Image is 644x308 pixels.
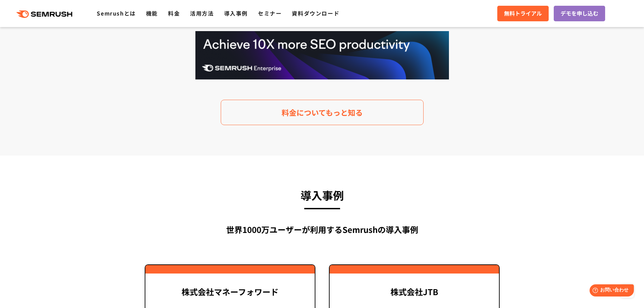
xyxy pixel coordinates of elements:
[146,9,158,17] a: 機能
[145,223,500,236] div: 世界1000万ユーザーが利用する Semrushの導入事例
[554,6,605,21] a: デモを申し込む
[340,287,489,297] div: 株式会社JTB
[258,9,282,17] a: セミナー
[497,6,549,21] a: 無料トライアル
[145,186,500,204] h3: 導入事例
[221,100,424,125] a: 料金についてもっと知る
[560,9,598,18] span: デモを申し込む
[504,9,542,18] span: 無料トライアル
[292,9,339,17] a: 資料ダウンロード
[156,287,305,297] div: 株式会社マネーフォワード
[190,9,214,17] a: 活用方法
[97,9,136,17] a: Semrushとは
[584,282,637,301] iframe: Help widget launcher
[282,106,363,118] span: 料金についてもっと知る
[168,9,180,17] a: 料金
[224,9,248,17] a: 導入事例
